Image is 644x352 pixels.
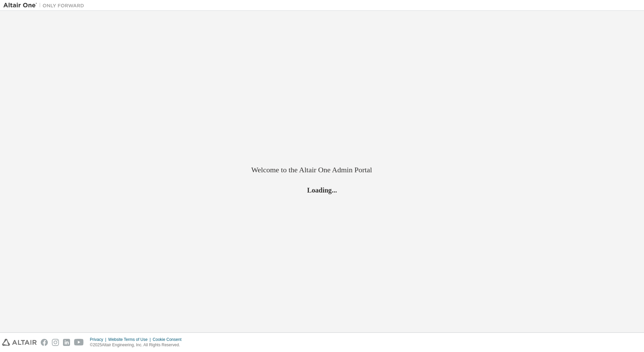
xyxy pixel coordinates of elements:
[90,337,108,342] div: Privacy
[3,2,88,9] img: Altair One
[251,165,393,175] h2: Welcome to the Altair One Admin Portal
[2,339,37,346] img: altair_logo.svg
[90,342,186,348] p: © 2025 Altair Engineering, Inc. All Rights Reserved.
[108,337,153,342] div: Website Terms of Use
[74,339,84,346] img: youtube.svg
[52,339,59,346] img: instagram.svg
[251,186,393,195] h2: Loading...
[41,339,48,346] img: facebook.svg
[63,339,70,346] img: linkedin.svg
[153,337,185,342] div: Cookie Consent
